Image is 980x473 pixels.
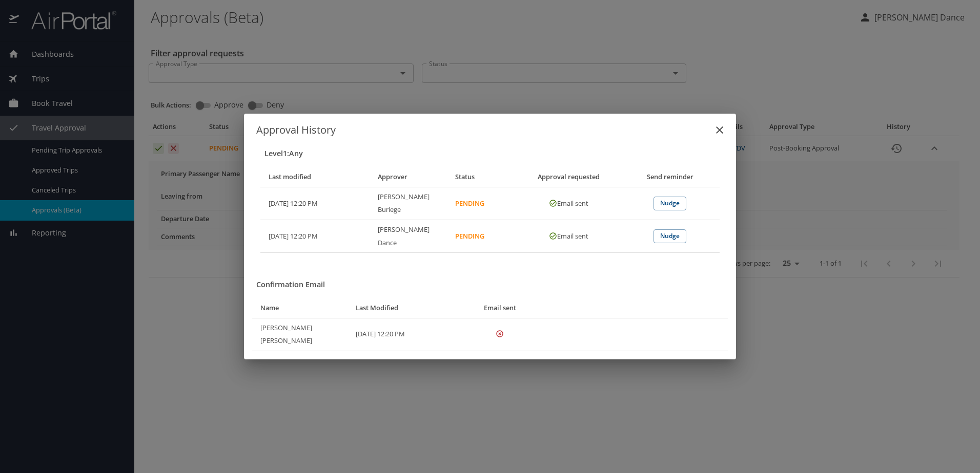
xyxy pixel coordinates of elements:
button: Nudge [654,229,686,243]
td: [DATE] 12:20 PM [348,318,466,351]
td: Email sent [521,220,620,252]
span: Nudge [654,230,686,241]
th: Last modified [260,167,370,187]
th: [PERSON_NAME] Buriege [370,187,447,220]
th: Last Modified [348,298,466,318]
td: Email sent [521,187,620,220]
th: Send reminder [621,167,720,187]
th: Status [447,167,521,187]
button: close [707,118,732,142]
button: Nudge [654,197,686,210]
td: Pending [447,220,521,252]
td: Pending [447,187,521,220]
h3: Level 1 : Any [264,146,720,161]
h6: Approval History [256,122,724,138]
td: [DATE] 12:20 PM [260,187,370,220]
h3: Confirmation Email [256,277,728,292]
th: [PERSON_NAME] Dance [370,220,447,252]
span: Nudge [654,198,686,208]
td: [DATE] 12:20 PM [260,220,370,252]
table: Confirmation email table [252,298,728,351]
th: Name [252,298,348,318]
th: Email sent [466,298,538,318]
table: Approval history table [260,167,720,253]
th: Approver [370,167,447,187]
th: [PERSON_NAME] [PERSON_NAME] [252,318,348,351]
th: Approval requested [521,167,620,187]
